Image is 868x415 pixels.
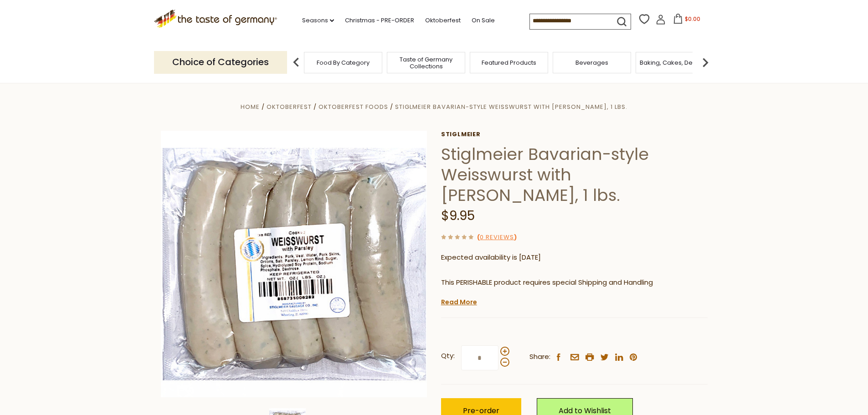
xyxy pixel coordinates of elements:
[161,131,427,397] img: Stiglmeier Bavarian-style Weisswurst with Parsley, 1 lbs.
[317,59,370,66] a: Food By Category
[390,56,462,70] a: Taste of Germany Collections
[287,53,305,72] img: previous arrow
[318,102,388,111] a: Oktoberfest Foods
[441,131,708,138] a: Stiglmeier
[345,15,414,26] a: Christmas - PRE-ORDER
[302,15,334,26] a: Seasons
[395,102,627,111] a: Stiglmeier Bavarian-style Weisswurst with [PERSON_NAME], 1 lbs.
[696,53,714,72] img: next arrow
[575,59,608,66] a: Beverages
[472,15,495,26] a: On Sale
[685,15,700,23] span: $0.00
[482,59,536,66] a: Featured Products
[480,233,514,242] a: 0 Reviews
[441,277,708,288] p: This PERISHABLE product requires special Shipping and Handling
[441,144,708,205] h1: Stiglmeier Bavarian-style Weisswurst with [PERSON_NAME], 1 lbs.
[267,102,312,111] a: Oktoberfest
[241,102,260,111] a: Home
[154,51,287,73] p: Choice of Categories
[477,233,517,241] span: ( )
[640,59,710,66] a: Baking, Cakes, Desserts
[450,295,708,307] li: We will ship this product in heat-protective packaging and ice.
[441,350,455,362] strong: Qty:
[461,345,498,370] input: Qty:
[441,207,475,225] span: $9.95
[529,351,550,363] span: Share:
[425,15,461,26] a: Oktoberfest
[441,297,477,307] a: Read More
[441,252,708,263] p: Expected availability is [DATE]
[668,14,706,27] button: $0.00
